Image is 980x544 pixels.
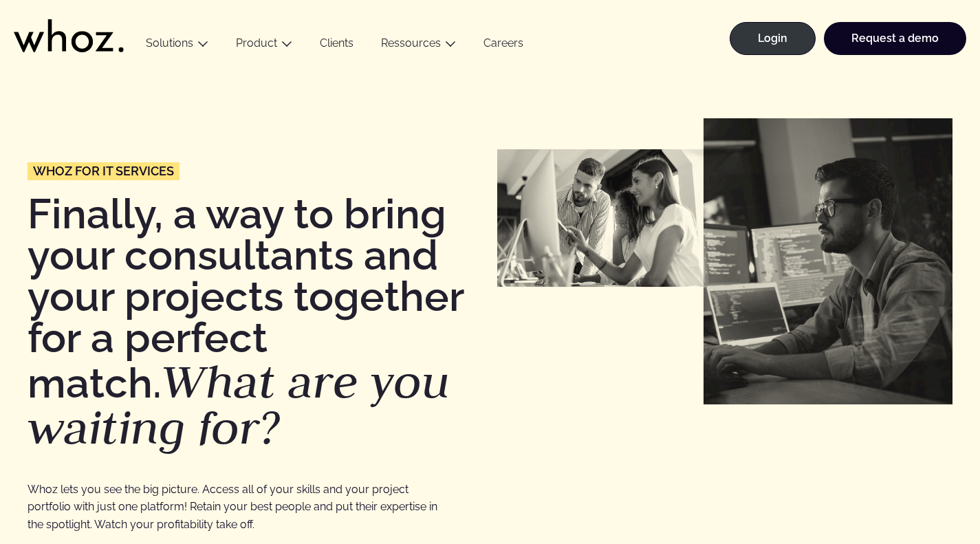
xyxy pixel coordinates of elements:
img: ESN [497,149,704,287]
a: Request a demo [824,22,966,55]
span: Whoz for IT services [33,165,174,177]
img: Sociétés numériques [704,118,952,404]
a: Ressources [381,36,441,50]
a: Clients [306,36,367,55]
button: Product [222,36,306,55]
a: Careers [470,36,537,55]
em: What are you waiting for? [28,351,450,458]
button: Ressources [367,36,470,55]
h1: Finally, a way to bring your consultants and your projects together for a perfect match. [28,193,483,451]
a: Login [730,22,816,55]
a: Product [236,36,277,50]
button: Solutions [132,36,222,55]
p: Whoz lets you see the big picture. Access all of your skills and your project portfolio with just... [28,481,437,533]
